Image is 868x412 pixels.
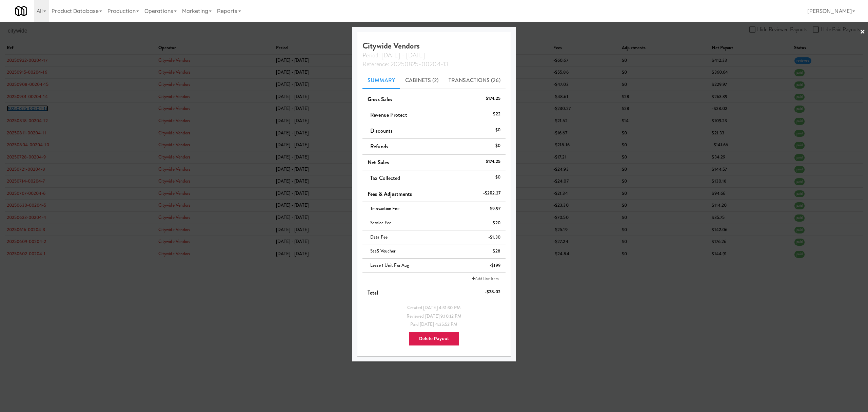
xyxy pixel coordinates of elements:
span: Net Sales [368,158,389,166]
span: Data Fee [370,234,388,240]
div: -$199 [490,261,500,270]
span: Transaction Fee [370,205,399,212]
span: Tax Collected [370,174,400,182]
span: Refunds [370,143,388,150]
div: $22 [493,110,500,118]
span: Fees & Adjustments [368,190,412,198]
li: SaaS Voucher$28 [362,244,506,259]
span: Service Fee [370,220,391,226]
h4: Citywide Vendors [362,41,506,68]
div: $0 [495,126,500,134]
li: Data Fee-$1.30 [362,230,506,245]
span: Revenue Protect [370,111,407,119]
div: -$9.97 [488,205,500,213]
div: $28 [493,247,500,256]
img: Micromart [15,5,27,17]
span: Gross Sales [368,95,392,103]
li: Transaction Fee-$9.97 [362,202,506,216]
a: Cabinets (2) [400,72,443,89]
div: $0 [495,173,500,182]
div: Reviewed [DATE] 9:10:12 PM [368,312,500,321]
div: -$202.27 [483,189,500,198]
div: $174.25 [486,94,500,103]
button: Delete Payout [409,332,459,346]
span: Total [368,289,378,297]
div: $0 [495,142,500,150]
div: -$20 [491,219,500,227]
div: $174.25 [486,157,500,166]
div: -$1.30 [488,233,500,242]
a: Add Line Item [470,275,500,282]
a: × [860,22,865,43]
span: SaaS Voucher [370,248,395,254]
div: Paid [DATE] 4:35:52 PM [368,320,500,329]
a: Transactions (26) [443,72,506,89]
div: Created [DATE] 4:31:30 PM [368,304,500,312]
li: Service Fee-$20 [362,216,506,230]
div: -$28.02 [485,288,500,296]
li: Lease 1 unit for Aug-$199 [362,259,506,273]
span: Lease 1 unit for Aug [370,262,409,268]
span: Reference: 20250825-00204-13 [362,60,449,69]
span: Period: [DATE] - [DATE] [362,51,425,60]
span: Discounts [370,127,393,135]
a: Summary [362,72,400,89]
